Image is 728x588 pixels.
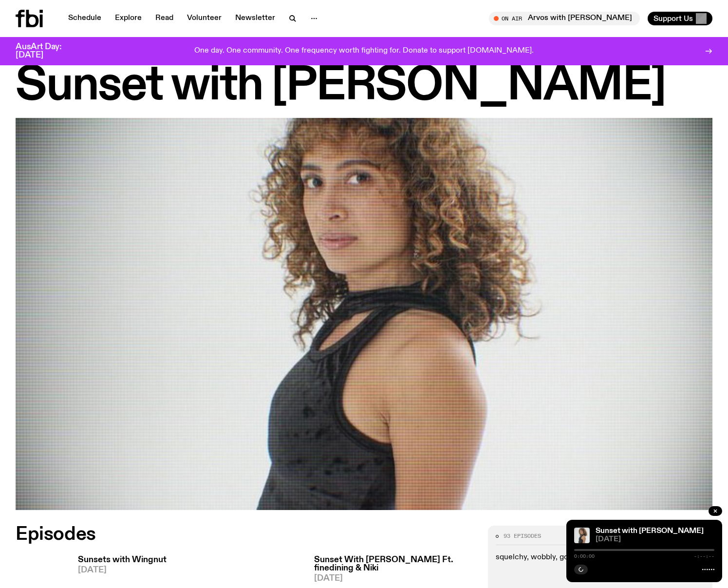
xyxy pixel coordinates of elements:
[62,12,107,25] a: Schedule
[229,12,281,25] a: Newsletter
[314,556,476,572] h3: Sunset With [PERSON_NAME] Ft. finedining & Niki
[574,554,595,559] span: 0:00:00
[574,528,590,543] img: Tangela looks past her left shoulder into the camera with an inquisitive look. She is wearing a s...
[78,556,167,564] h3: Sunsets with Wingnut
[596,536,714,543] span: [DATE]
[181,12,227,25] a: Volunteer
[504,533,541,539] span: 93 episodes
[648,12,712,25] button: Support Us
[16,43,78,59] h3: AusArt Day: [DATE]
[16,526,476,543] h2: Episodes
[78,566,167,574] span: [DATE]
[489,12,640,25] button: On AirArvos with [PERSON_NAME]
[16,64,712,108] h1: Sunset with [PERSON_NAME]
[16,118,712,510] img: Tangela looks past her left shoulder into the camera with an inquisitive look. She is wearing a s...
[496,553,705,562] p: squelchy, wobbly, gooey, twisty
[109,12,148,25] a: Explore
[694,554,714,559] span: -:--:--
[653,14,693,23] span: Support Us
[194,47,534,56] p: One day. One community. One frequency worth fighting for. Donate to support [DOMAIN_NAME].
[149,12,179,25] a: Read
[314,574,476,583] span: [DATE]
[596,527,704,535] a: Sunset with [PERSON_NAME]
